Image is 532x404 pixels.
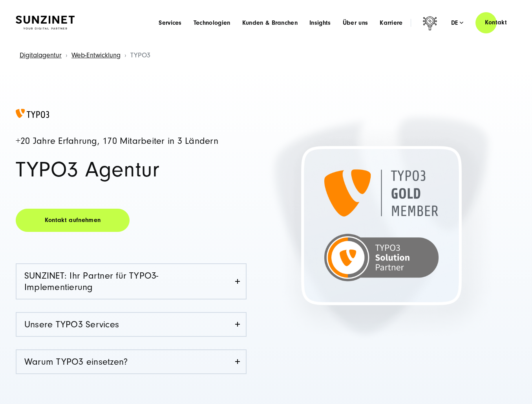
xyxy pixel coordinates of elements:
a: Insights [309,19,331,27]
span: TYPO3 [130,51,150,59]
a: Kunden & Branchen [242,19,298,27]
a: Karriere [380,19,403,27]
a: Technologien [194,19,230,27]
img: TYPO3 Agentur Partnerlogo für Gold Member SUNZINET [266,109,497,343]
a: Warum TYPO3 einsetzen? [16,350,246,373]
a: Web-Entwicklung [71,51,121,59]
a: Kontakt aufnehmen [16,209,130,232]
a: Unsere TYPO3 Services [16,313,246,336]
img: SUNZINET Full Service Digital Agentur [16,16,75,29]
a: Digitalagentur [20,51,62,59]
div: de [451,19,464,27]
h4: +20 Jahre Erfahrung, 170 Mitarbeiter in 3 Ländern [16,136,247,146]
a: SUNZINET: Ihr Partner für TYPO3-Implementierung [16,264,246,299]
h1: TYPO3 Agentur [16,159,247,181]
a: Über uns [343,19,368,27]
a: Kontakt [475,11,516,34]
a: Services [159,19,182,27]
img: TYPO3 Agentur Logo farbig [16,109,49,118]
